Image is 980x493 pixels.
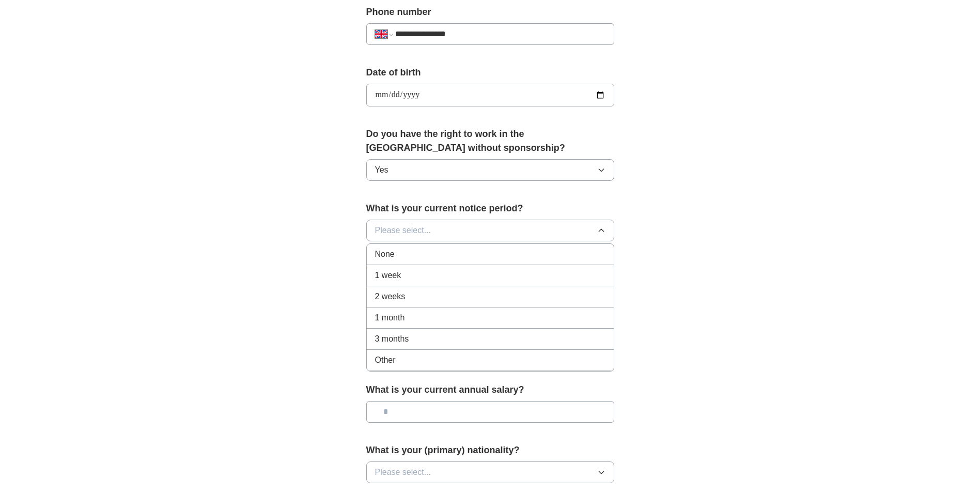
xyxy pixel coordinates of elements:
span: 2 weeks [375,290,406,303]
label: Phone number [366,5,614,19]
span: 1 month [375,312,405,324]
label: Do you have the right to work in the [GEOGRAPHIC_DATA] without sponsorship? [366,127,614,155]
span: Yes [375,164,388,176]
label: What is your current annual salary? [366,383,614,397]
label: What is your (primary) nationality? [366,443,614,457]
label: Date of birth [366,66,614,80]
span: 1 week [375,269,401,282]
span: Please select... [375,466,431,479]
button: Please select... [366,220,614,241]
span: None [375,248,395,260]
button: Yes [366,159,614,181]
label: What is your current notice period? [366,202,614,215]
span: 3 months [375,333,409,345]
span: Other [375,354,396,366]
span: Please select... [375,224,431,237]
button: Please select... [366,461,614,483]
